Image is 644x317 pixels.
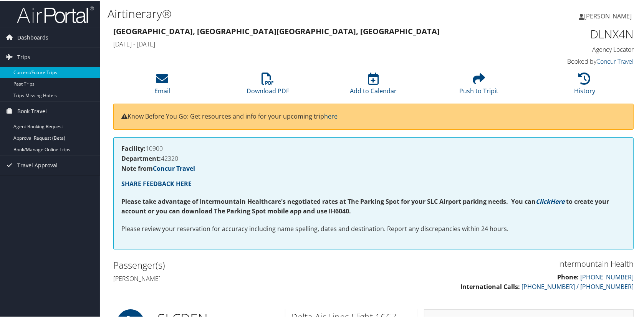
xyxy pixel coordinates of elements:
[121,154,161,162] strong: Department:
[121,163,195,172] strong: Note from
[113,274,368,282] h4: [PERSON_NAME]
[113,258,368,271] h2: Passenger(s)
[121,223,626,233] p: Please review your reservation for accuracy including name spelling, dates and destination. Repor...
[121,144,146,152] strong: Facility:
[153,163,195,172] a: Concur Travel
[154,76,170,94] a: Email
[460,282,520,290] strong: International Calls:
[557,272,579,281] strong: Phone:
[580,272,634,281] a: [PHONE_NUMBER]
[17,101,47,120] span: Book Travel
[108,5,462,21] h1: Airtinerary®
[324,111,338,120] a: here
[113,25,440,36] strong: [GEOGRAPHIC_DATA], [GEOGRAPHIC_DATA] [GEOGRAPHIC_DATA], [GEOGRAPHIC_DATA]
[512,25,634,41] h1: DLNX4N
[536,196,550,205] a: Click
[596,56,634,65] a: Concur Travel
[113,39,501,48] h4: [DATE] - [DATE]
[121,155,626,161] h4: 42320
[512,45,634,53] h4: Agency Locator
[121,111,626,121] p: Know Before You Go: Get resources and info for your upcoming trip
[17,47,30,66] span: Trips
[121,179,192,187] a: SHARE FEEDBACK HERE
[17,5,94,23] img: airportal-logo.png
[460,76,499,94] a: Push to Tripit
[521,282,634,290] a: [PHONE_NUMBER] / [PHONE_NUMBER]
[17,155,58,174] span: Travel Approval
[574,76,595,94] a: History
[350,76,397,94] a: Add to Calendar
[579,4,639,27] a: [PERSON_NAME]
[121,196,536,205] strong: Please take advantage of Intermountain Healthcare's negotiated rates at The Parking Spot for your...
[550,196,565,205] a: Here
[512,56,634,65] h4: Booked by
[584,11,632,20] span: [PERSON_NAME]
[379,258,634,269] h3: Intermountain Health
[121,145,626,151] h4: 10900
[247,76,289,94] a: Download PDF
[17,27,48,46] span: Dashboards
